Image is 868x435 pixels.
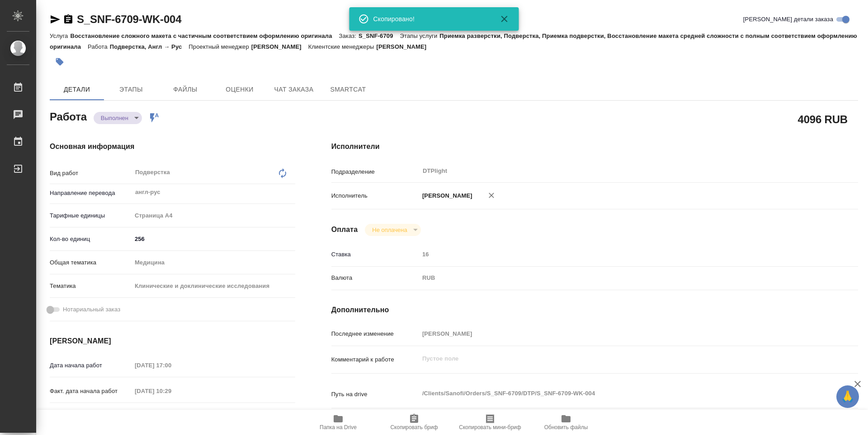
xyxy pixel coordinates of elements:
[50,189,132,198] p: Направление перевода
[272,84,316,95] span: Чат заказа
[50,282,132,291] p: Тематика
[452,410,528,435] button: Скопировать мини-бриф
[50,141,295,152] h4: Основная информация
[331,355,419,364] p: Комментарий к работе
[331,329,419,338] p: Последнее изменение
[743,15,833,24] span: [PERSON_NAME] детали заказа
[50,361,132,370] p: Дата начала работ
[359,32,400,39] p: S_SNF-6709
[528,410,604,435] button: Обновить файлы
[390,424,438,430] span: Скопировать бриф
[50,32,857,50] p: Приемка разверстки, Подверстка, Приемка подверстки, Восстановление макета средней сложности с пол...
[419,191,472,200] p: [PERSON_NAME]
[218,84,261,95] span: Оценки
[189,43,251,50] p: Проектный менеджер
[50,169,132,178] p: Вид работ
[88,43,110,50] p: Работа
[50,258,132,267] p: Общая тематика
[50,32,70,39] p: Услуга
[70,32,339,39] p: Восстановление сложного макета с частичным соответствием оформлению оригинала
[798,111,848,127] h2: 4096 RUB
[369,226,410,234] button: Не оплачена
[331,224,358,235] h4: Оплата
[400,32,440,39] p: Этапы услуги
[481,185,501,205] button: Удалить исполнителя
[331,305,858,315] h4: Дополнительно
[331,390,419,399] p: Путь на drive
[98,114,131,122] button: Выполнен
[339,32,359,39] p: Заказ:
[132,408,211,421] input: Пустое поле
[132,359,211,372] input: Пустое поле
[50,211,132,220] p: Тарифные единицы
[840,387,855,406] span: 🙏
[494,14,515,24] button: Закрыть
[63,305,120,314] span: Нотариальный заказ
[132,384,211,398] input: Пустое поле
[331,191,419,200] p: Исполнитель
[55,84,99,95] span: Детали
[326,84,370,95] span: SmartCat
[419,386,814,401] textarea: /Clients/Sanofi/Orders/S_SNF-6709/DTP/S_SNF-6709-WK-004
[419,248,814,261] input: Пустое поле
[376,410,452,435] button: Скопировать бриф
[50,52,70,72] button: Добавить тэг
[331,273,419,282] p: Валюта
[331,141,858,152] h4: Исполнители
[63,14,74,25] button: Скопировать ссылку
[251,43,308,50] p: [PERSON_NAME]
[164,84,207,95] span: Файлы
[94,112,142,124] div: Выполнен
[419,327,814,340] input: Пустое поле
[331,250,419,259] p: Ставка
[373,14,486,23] div: Скопировано!
[320,424,357,430] span: Папка на Drive
[50,387,132,396] p: Факт. дата начала работ
[77,13,181,25] a: S_SNF-6709-WK-004
[544,424,588,430] span: Обновить файлы
[459,424,521,430] span: Скопировать мини-бриф
[836,385,859,408] button: 🙏
[50,108,87,124] h2: Работа
[132,278,295,294] div: Клинические и доклинические исследования
[50,336,295,347] h4: [PERSON_NAME]
[331,167,419,176] p: Подразделение
[419,270,814,286] div: RUB
[365,224,420,236] div: Выполнен
[376,43,433,50] p: [PERSON_NAME]
[110,43,189,50] p: Подверстка, Англ → Рус
[132,232,295,245] input: ✎ Введи что-нибудь
[50,14,61,25] button: Скопировать ссылку для ЯМессенджера
[132,208,295,223] div: Страница А4
[308,43,377,50] p: Клиентские менеджеры
[300,410,376,435] button: Папка на Drive
[132,255,295,270] div: Медицина
[50,235,132,244] p: Кол-во единиц
[109,84,153,95] span: Этапы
